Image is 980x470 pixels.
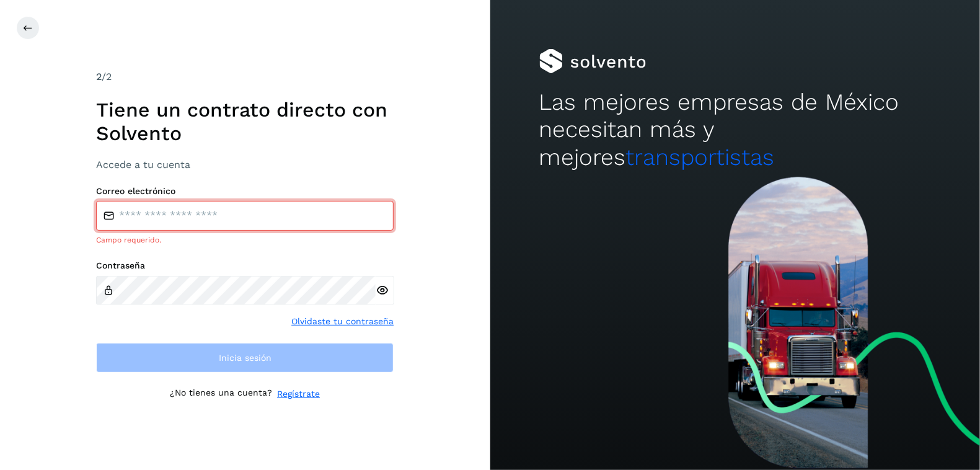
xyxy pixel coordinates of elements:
button: Inicia sesión [96,343,394,373]
span: transportistas [626,144,775,171]
h3: Accede a tu cuenta [96,159,394,171]
div: Campo requerido. [96,234,394,246]
label: Correo electrónico [96,186,394,197]
div: /2 [96,69,394,84]
span: 2 [96,71,102,82]
h1: Tiene un contrato directo con Solvento [96,98,394,146]
p: ¿No tienes una cuenta? [170,388,272,401]
h2: Las mejores empresas de México necesitan más y mejores [539,89,931,171]
span: Inicia sesión [219,353,271,362]
a: Olvidaste tu contraseña [291,315,394,328]
label: Contraseña [96,260,394,271]
a: Regístrate [277,388,320,401]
